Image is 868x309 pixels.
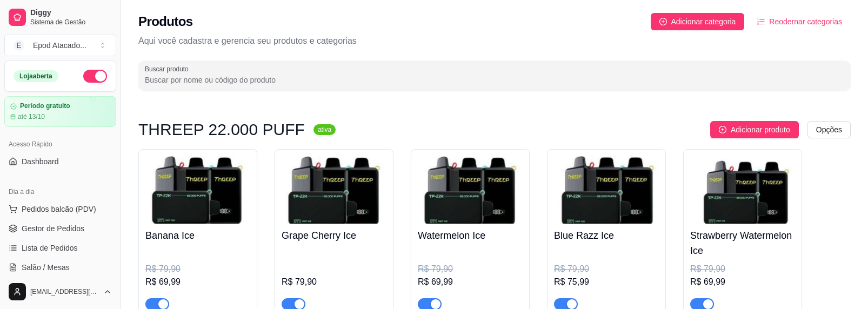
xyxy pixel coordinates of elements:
[769,16,842,28] span: Reodernar categorias
[18,112,45,121] article: até 13/10
[554,263,659,276] div: R$ 79,90
[554,276,659,288] div: R$ 75,99
[418,276,523,288] div: R$ 69,99
[33,40,86,51] div: Epod Atacado ...
[138,13,193,30] h2: Produtos
[4,35,116,56] button: Select a team
[418,156,523,224] img: product-image
[4,220,116,237] a: Gestor de Pedidos
[145,64,192,73] label: Buscar produto
[749,13,851,30] button: Reodernar categorias
[22,262,70,273] span: Salão / Mesas
[4,96,116,127] a: Período gratuitoaté 13/10
[719,126,726,133] span: plus-circle
[313,124,336,135] sup: ativa
[690,276,795,288] div: R$ 69,99
[554,156,659,224] img: product-image
[710,121,799,138] button: Adicionar produto
[30,8,112,18] span: Diggy
[4,183,116,200] div: Dia a dia
[83,70,107,83] button: Alterar Status
[418,228,523,243] h4: Watermelon Ice
[659,18,667,25] span: plus-circle
[22,204,96,214] span: Pedidos balcão (PDV)
[282,276,386,288] div: R$ 79,90
[554,228,659,243] h4: Blue Razz Ice
[145,263,250,276] div: R$ 79,90
[4,200,116,218] button: Pedidos balcão (PDV)
[145,276,250,288] div: R$ 69,99
[30,287,99,296] span: [EMAIL_ADDRESS][DOMAIN_NAME]
[690,263,795,276] div: R$ 79,90
[671,16,736,28] span: Adicionar categoria
[757,18,765,25] span: ordered-list
[4,259,116,276] a: Salão / Mesas
[14,70,58,82] div: Loja aberta
[138,123,305,136] h3: THREEP 22.000 PUFF
[145,228,250,243] h4: Banana Ice
[651,13,745,30] button: Adicionar categoria
[282,228,386,243] h4: Grape Cherry Ice
[731,124,790,136] span: Adicionar produto
[145,75,844,85] input: Buscar produto
[282,156,386,224] img: product-image
[30,18,112,26] span: Sistema de Gestão
[4,153,116,170] a: Dashboard
[4,136,116,153] div: Acesso Rápido
[4,279,116,305] button: [EMAIL_ADDRESS][DOMAIN_NAME]
[4,4,116,30] a: DiggySistema de Gestão
[14,40,24,51] span: E
[4,239,116,257] a: Lista de Pedidos
[690,156,795,224] img: product-image
[22,156,59,167] span: Dashboard
[138,35,851,48] p: Aqui você cadastra e gerencia seu produtos e categorias
[145,156,250,224] img: product-image
[22,223,84,234] span: Gestor de Pedidos
[807,121,851,138] button: Opções
[418,263,523,276] div: R$ 79,90
[20,102,70,110] article: Período gratuito
[816,124,842,136] span: Opções
[690,228,795,258] h4: Strawberry Watermelon Ice
[22,243,78,253] span: Lista de Pedidos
